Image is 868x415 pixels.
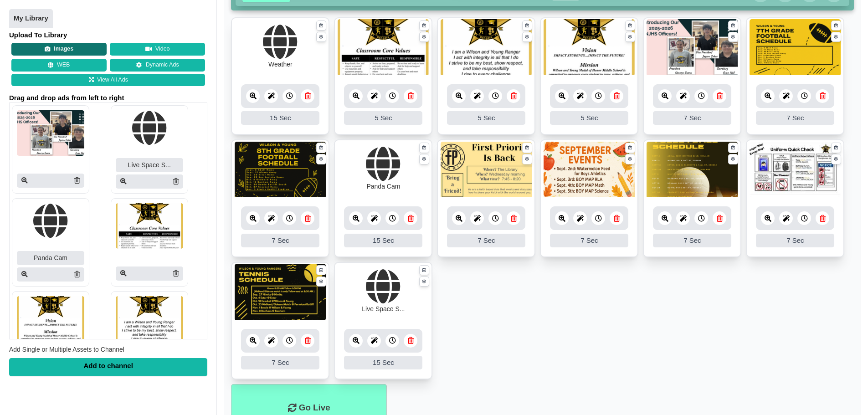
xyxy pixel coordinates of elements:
[235,264,326,321] img: 12.142 mb
[822,371,868,415] iframe: Chat Widget
[544,19,635,76] img: 1788.290 kb
[116,204,183,249] img: P250x250 image processing20250908 996236 93wvux
[447,234,525,247] div: 7 Sec
[11,59,107,72] button: WEB
[116,297,183,342] img: P250x250 image processing20250908 996236 1fn0ci4
[441,19,532,76] img: 1786.025 kb
[9,9,53,28] a: My Library
[441,142,532,199] img: 92.625 kb
[110,43,205,56] button: Video
[447,111,525,125] div: 5 Sec
[750,19,841,76] img: 8.781 mb
[9,358,207,376] div: Add to channel
[235,142,326,199] img: 13.968 mb
[241,111,319,125] div: 15 Sec
[9,31,207,40] h4: Upload To Library
[653,234,731,247] div: 7 Sec
[756,234,834,247] div: 7 Sec
[11,74,205,87] a: View All Ads
[344,234,422,247] div: 15 Sec
[344,111,422,125] div: 5 Sec
[17,297,84,342] img: P250x250 image processing20250908 996236 bxgy4e
[9,94,207,103] span: Drag and drop ads from left to right
[241,356,319,369] div: 7 Sec
[653,111,731,125] div: 7 Sec
[366,182,400,191] div: Panda Cam
[338,19,429,76] img: 1802.340 kb
[550,234,628,247] div: 7 Sec
[110,59,205,72] a: Dynamic Ads
[362,304,405,314] div: Live Space S...
[116,159,183,173] div: Live Space S...
[647,142,738,199] img: 842.610 kb
[17,251,84,266] div: Panda Cam
[268,60,293,69] div: Weather
[11,43,107,56] button: Images
[544,142,635,199] img: 2.760 mb
[756,111,834,125] div: 7 Sec
[241,234,319,247] div: 7 Sec
[344,356,422,369] div: 15 Sec
[9,346,124,354] span: Add Single or Multiple Assets to Channel
[750,142,841,199] img: 1317.098 kb
[550,111,628,125] div: 5 Sec
[17,111,84,156] img: P250x250 image processing20250915 1593173 1dggp69
[647,19,738,76] img: 644.695 kb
